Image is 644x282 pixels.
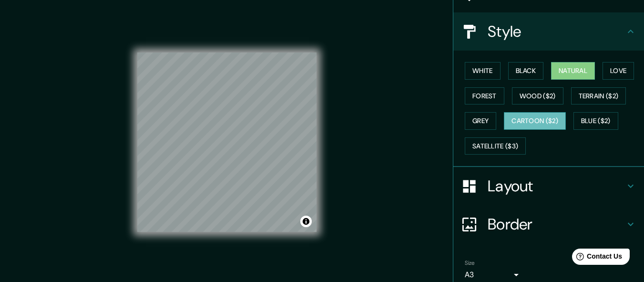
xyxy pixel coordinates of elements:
button: White [465,62,501,80]
h4: Style [488,22,625,41]
button: Grey [465,112,496,130]
div: Layout [453,167,644,205]
canvas: Map [137,52,317,232]
button: Wood ($2) [512,87,563,105]
div: Border [453,205,644,243]
h4: Layout [488,177,625,196]
button: Terrain ($2) [571,87,626,105]
button: Cartoon ($2) [504,112,566,130]
button: Black [508,62,544,80]
button: Forest [465,87,504,105]
button: Love [603,62,634,80]
h4: Border [488,215,625,234]
div: Style [453,12,644,51]
button: Satellite ($3) [465,137,526,155]
label: Size [465,259,475,267]
button: Natural [551,62,595,80]
button: Blue ($2) [573,112,618,130]
button: Toggle attribution [300,216,312,227]
iframe: Help widget launcher [559,245,634,272]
